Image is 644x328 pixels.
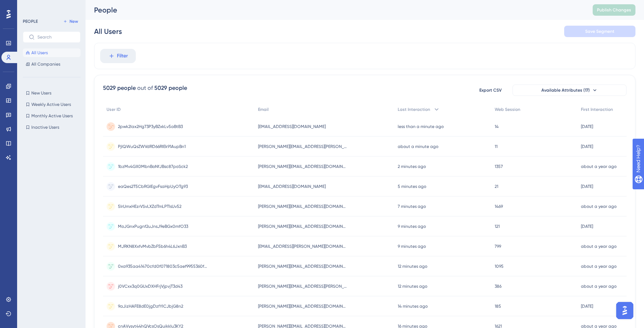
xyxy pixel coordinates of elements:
div: PEOPLE [23,19,38,24]
span: 1095 [495,263,504,269]
time: less than a minute ago [398,124,444,129]
span: 21 [495,184,498,189]
button: Filter [100,49,136,63]
time: 12 minutes ago [398,264,427,269]
span: [PERSON_NAME][EMAIL_ADDRESS][PERSON_NAME][DOMAIN_NAME] [258,144,347,149]
span: 799 [495,244,501,249]
button: Export CSV [473,84,508,96]
time: 9 minutes ago [398,224,426,229]
span: eaQes2T5CbRGIEgvFsaHpUyOTg93 [118,184,188,189]
span: Email [258,107,269,112]
time: about a year ago [581,264,617,269]
span: Publish Changes [597,7,631,13]
time: about a year ago [581,204,617,209]
span: Need Help? [17,2,45,10]
time: about a year ago [581,244,617,249]
span: Export CSV [479,87,502,93]
time: about a minute ago [398,144,438,149]
span: Monthly Active Users [31,113,73,119]
button: All Users [23,48,81,57]
span: [PERSON_NAME][EMAIL_ADDRESS][DOMAIN_NAME] [258,164,347,169]
span: [EMAIL_ADDRESS][DOMAIN_NAME] [258,184,326,189]
div: People [94,5,575,15]
span: j0VCxx3q0GUxDXHFrjVjpvjT3d43 [118,283,182,289]
span: Web Session [495,107,520,112]
span: 1357 [495,164,503,169]
time: 5 minutes ago [398,184,426,189]
span: First Interaction [581,107,613,112]
time: 2 minutes ago [398,164,426,169]
time: [DATE] [581,144,593,149]
span: 121 [495,224,500,229]
span: [PERSON_NAME][EMAIL_ADDRESS][DOMAIN_NAME] [258,224,347,229]
span: 185 [495,303,501,309]
span: 386 [495,283,501,289]
time: 7 minutes ago [398,204,426,209]
div: All Users [94,26,122,36]
span: MJRKN8XxfvMvbZbF5b6h4L6JxnB3 [118,244,187,249]
span: 11 [495,144,498,149]
button: Available Attributes (17) [512,84,627,96]
time: 14 minutes ago [398,304,428,309]
time: about a year ago [581,284,617,289]
span: [EMAIL_ADDRESS][PERSON_NAME][DOMAIN_NAME] [258,244,347,249]
button: Weekly Active Users [23,100,81,109]
button: Save Segment [564,26,635,37]
span: [EMAIL_ADDRESS][DOMAIN_NAME] [258,124,326,129]
time: [DATE] [581,224,593,229]
button: Monthly Active Users [23,112,81,120]
span: Inactive Users [31,124,59,130]
iframe: UserGuiding AI Assistant Launcher [614,300,635,321]
span: Save Segment [585,29,614,34]
span: All Users [31,50,48,56]
time: 12 minutes ago [398,284,427,289]
div: out of [137,84,153,92]
span: All Companies [31,61,60,67]
span: 1bzMv4GX0MbnBoNfJBsc87poSck2 [118,164,188,169]
button: New [61,17,81,26]
span: MoJGnxPugnf2uJnsJ9eBGx0mfO33 [118,224,188,229]
span: Available Attributes (17) [541,87,590,93]
time: 9 minutes ago [398,244,426,249]
button: Inactive Users [23,123,81,132]
time: [DATE] [581,124,593,129]
span: 14 [495,124,499,129]
span: 0xa935aa41470cfd0f071803c5aef9955360fc4144 [118,263,207,269]
time: about a year ago [581,164,617,169]
span: User ID [107,107,121,112]
span: Filter [117,52,128,60]
time: [DATE] [581,184,593,189]
span: New Users [31,90,51,96]
div: 5029 people [103,84,136,92]
span: Weekly Active Users [31,102,71,107]
button: Publish Changes [593,4,635,16]
button: All Companies [23,60,81,68]
span: 5IrUmxHEzrVSvLXZdTmLPTlsUv52 [118,204,181,209]
span: [PERSON_NAME][EMAIL_ADDRESS][DOMAIN_NAME] [258,303,347,309]
span: [PERSON_NAME][EMAIL_ADDRESS][PERSON_NAME][DOMAIN_NAME] [258,283,347,289]
span: 9aJizHAFE8dE0jgDzfYICJbjG8n2 [118,303,183,309]
span: [PERSON_NAME][EMAIL_ADDRESS][DOMAIN_NAME] [258,263,347,269]
button: New Users [23,89,81,97]
time: [DATE] [581,304,593,309]
span: 1469 [495,204,503,209]
div: 5029 people [154,84,187,92]
span: New [69,19,78,24]
span: Last Interaction [398,107,430,112]
span: PjIQWuQsZWVdRD66RIEk91AupBn1 [118,144,186,149]
span: [PERSON_NAME][EMAIL_ADDRESS][DOMAIN_NAME] [258,204,347,209]
input: Search [37,35,74,40]
span: 2pwk2Iax2Hg73P3yBZxkLv5aBtB3 [118,124,183,129]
